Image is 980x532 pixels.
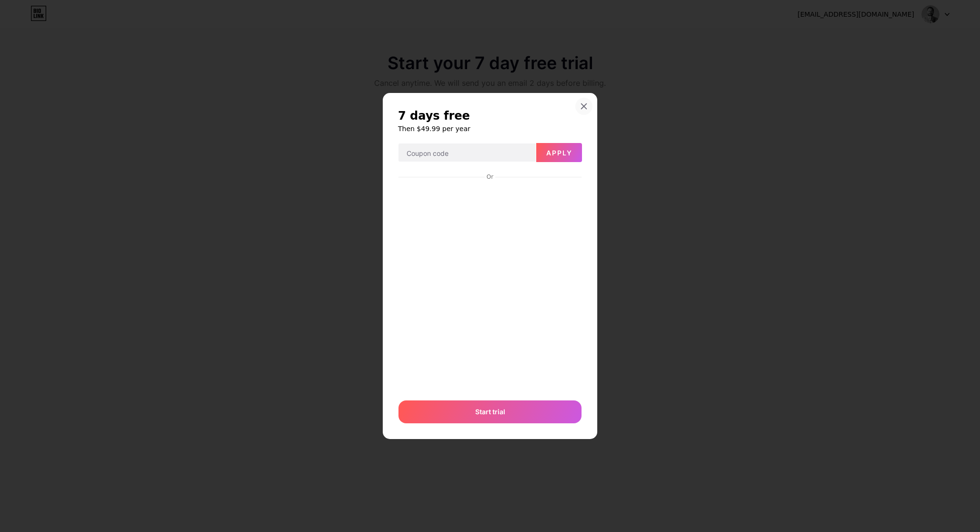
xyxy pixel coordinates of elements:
input: Coupon code [398,143,536,163]
span: Start trial [475,407,505,417]
iframe: Güvenli ödeme giriş çerçevesi [397,182,583,391]
div: Or [485,173,495,181]
h6: Then $49.99 per year [398,124,582,133]
span: 7 days free [398,108,470,123]
button: Apply [536,143,582,162]
span: Apply [546,149,572,157]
